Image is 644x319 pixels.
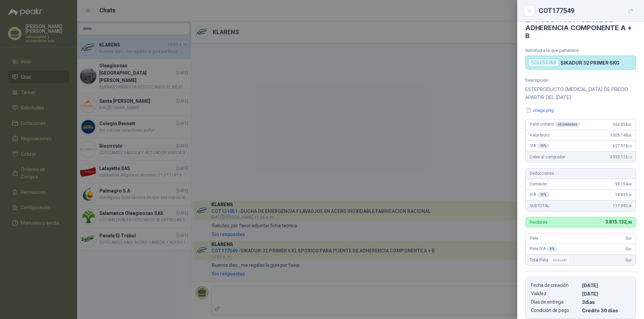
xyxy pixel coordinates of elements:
div: Incluido [549,256,570,264]
span: 0 [626,236,632,241]
span: ,34 [626,220,632,225]
span: IVA [530,143,549,149]
span: ,00 [628,123,632,127]
span: Cobro al comprador [530,155,565,159]
button: Close [525,7,533,15]
span: Total Flete [530,256,571,264]
h4: SIKADUR-32 PRIMER 6 KL EPOXICO PARA PUENTE DE ADHERENCIA COMPONENTE A + B [525,8,636,40]
div: 19 % [537,143,549,149]
span: 3.815.132 [605,219,632,225]
span: ,34 [628,193,632,197]
span: Flete IVA [530,246,557,252]
p: Recibirás [530,220,547,224]
span: Deducciones [530,171,554,176]
span: Valor unitario [530,122,580,127]
span: 117.993 [613,204,632,208]
span: ,00 [628,247,632,251]
div: COT177549 [539,5,636,16]
span: ,12 [628,144,632,148]
span: 550.858 [613,122,632,127]
span: ,78 [628,204,632,208]
p: Fecha de creación [531,283,579,288]
span: 18.839 [615,192,632,197]
button: image.png [525,107,554,114]
p: [DATE] [582,283,630,288]
span: Valor bruto [530,133,549,138]
span: 3.305.148 [610,133,632,138]
span: IVA [530,192,549,197]
p: Condición de pago [531,308,579,313]
span: 3.933.126 [610,155,632,159]
p: Crédito 30 días [582,308,630,313]
p: Descripción [525,78,636,83]
p: ESTEPRODUCTO [MEDICAL_DATA] DE PRECIO APARTIR DEL [DATE] [525,85,636,101]
span: ,00 [628,237,632,240]
p: [DATE] [582,291,630,297]
div: 0 % [547,246,557,252]
p: SIKADUR 32 PRIMER 6KG [560,60,620,66]
span: 627.978 [613,144,632,148]
div: x 6 Unidades [555,122,580,127]
span: 0 [626,258,632,262]
p: Días de entrega [531,299,579,305]
div: SOL055368 [528,59,559,67]
span: ,44 [628,182,632,186]
span: 0 [626,247,632,251]
div: 19 % [537,192,549,197]
span: SUBTOTAL [530,204,549,208]
span: ,12 [628,155,632,159]
span: ,00 [628,258,632,262]
p: Solicitud a la que pertenece [525,48,636,53]
span: 99.154 [615,182,632,186]
p: Validez [531,291,579,297]
p: 3 dias [582,299,630,305]
span: ,00 [628,134,632,137]
span: Flete [530,236,538,241]
span: Comisión [530,182,547,186]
